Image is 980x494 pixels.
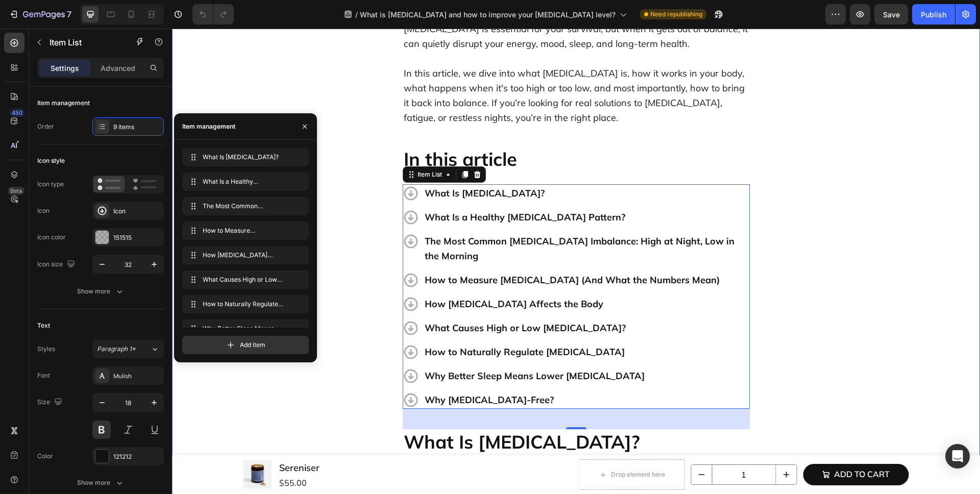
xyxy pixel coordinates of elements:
span: Paragraph 1* [97,344,136,354]
button: Show more [37,282,164,301]
span: What Causes High or Low [MEDICAL_DATA]? [203,275,284,284]
iframe: Design area [172,29,980,494]
div: 151515 [113,233,161,242]
div: Item management [182,122,235,131]
div: Icon color [37,233,66,242]
p: What Is [MEDICAL_DATA]? [253,157,576,172]
span: Save [883,10,900,19]
p: How [MEDICAL_DATA] Affects the Body [253,268,576,283]
div: Size [37,396,64,409]
span: What Is a Healthy [MEDICAL_DATA] Pattern? [203,177,284,186]
span: What is [MEDICAL_DATA] and how to improve your [MEDICAL_DATA] level? [360,9,616,20]
button: Save [874,4,908,24]
div: Publish [921,9,946,20]
span: The Most Common [MEDICAL_DATA] Imbalance: High at Night, Low in the Morning [203,202,284,211]
span: Why Better Sleep Means Lower [MEDICAL_DATA] [203,324,284,333]
div: Mulish [113,372,161,381]
p: What Is a Healthy [MEDICAL_DATA] Pattern? [253,181,576,196]
p: In this article, we dive into what [MEDICAL_DATA] is, how it works in your body, what happens whe... [232,22,577,96]
p: What Causes High or Low [MEDICAL_DATA]? [253,292,576,307]
div: Color [37,452,53,461]
div: 121212 [113,452,161,461]
div: 9 items [113,122,161,132]
div: Text [37,321,50,330]
button: increment [604,436,624,456]
div: Icon [37,206,50,215]
p: Settings [51,63,79,73]
div: Add to cart [662,439,718,453]
span: / [355,9,358,20]
div: Order [37,122,54,131]
span: How [MEDICAL_DATA] Affects the Body [203,251,284,260]
div: Item management [37,98,90,108]
span: Need republishing [650,10,702,19]
div: 450 [10,109,24,117]
div: Icon size [37,258,77,271]
div: Item List [243,141,272,151]
button: Show more [37,474,164,492]
div: Beta [8,187,24,195]
button: Publish [912,4,955,24]
span: How to Measure [MEDICAL_DATA] (And What the Numbers Mean) [203,226,284,235]
button: decrement [520,436,540,456]
div: Show more [77,286,125,297]
p: Why Better Sleep Means Lower [MEDICAL_DATA] [253,340,576,355]
span: How to Naturally Regulate [MEDICAL_DATA] [203,300,284,309]
div: Undo/Redo [192,4,234,24]
div: Icon type [37,180,64,189]
div: Show more [77,478,125,488]
p: How to Naturally Regulate [MEDICAL_DATA] [253,316,576,331]
p: 7 [67,8,71,20]
span: What Is [MEDICAL_DATA]? [203,153,284,162]
p: Advanced [101,63,135,73]
div: Font [37,371,50,380]
div: Styles [37,344,55,354]
div: Icon style [37,156,65,165]
div: Open Intercom Messenger [945,444,970,468]
strong: In this article [232,119,345,142]
button: 7 [4,4,76,24]
p: How to Measure [MEDICAL_DATA] (And What the Numbers Mean) [253,244,576,259]
p: Why [MEDICAL_DATA]-Free? [253,364,576,379]
h2: What Is [MEDICAL_DATA]? [231,401,578,426]
input: quantity [540,436,604,456]
p: Item List [50,36,125,48]
button: Paragraph 1* [92,340,164,358]
button: Add to cart [631,435,737,457]
div: Drop element here [439,442,493,450]
span: Add item [240,340,265,350]
p: The Most Common [MEDICAL_DATA] Imbalance: High at Night, Low in the Morning [253,205,576,235]
div: Icon [113,207,161,216]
